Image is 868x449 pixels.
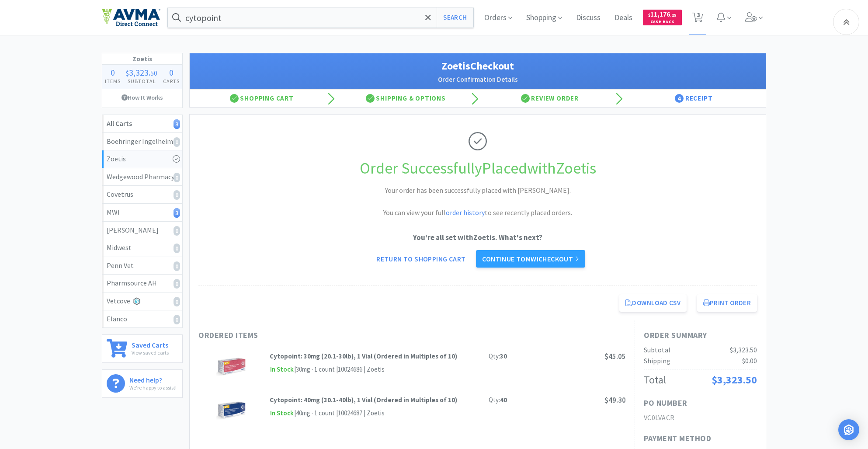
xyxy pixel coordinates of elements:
h1: PO Number [644,397,687,410]
h4: Items [102,77,123,85]
strong: 40 [500,396,507,404]
span: 4 [675,94,684,103]
h1: Order Summary [644,329,757,342]
strong: 30 [500,352,507,360]
input: Search by item, sku, manufacturer, ingredient, size... [168,7,473,28]
button: Print Order [697,294,757,312]
span: Cash Back [648,20,677,25]
span: 0 [111,67,115,78]
p: View saved carts [132,348,169,357]
span: $ [648,12,650,18]
a: Saved CartsView saved carts [102,334,183,363]
i: 0 [174,137,180,147]
i: 0 [174,261,180,271]
h1: Payment Method [644,432,711,445]
a: MWI3 [102,204,182,222]
img: e4e33dab9f054f5782a47901c742baa9_102.png [102,8,160,27]
button: Search [437,7,473,28]
span: 11,176 [648,10,677,18]
p: We're happy to assist! [129,383,177,392]
div: Elanco [107,313,178,325]
div: Review Order [478,90,622,107]
div: Vetcove [107,296,178,307]
a: All Carts3 [102,115,182,133]
div: MWI [107,207,178,218]
span: In Stock [270,364,294,375]
a: 3 [689,15,707,23]
h6: Saved Carts [132,339,169,348]
h1: Zoetis Checkout [198,58,757,74]
span: . 25 [670,12,677,18]
a: Discuss [573,14,604,22]
div: Wedgewood Pharmacy [107,171,178,183]
div: Midwest [107,242,178,254]
h2: Order Confirmation Details [198,74,757,85]
i: 0 [174,226,180,236]
a: Boehringer Ingelheim0 [102,133,182,151]
span: $0.00 [742,356,757,365]
i: 0 [174,297,180,306]
i: 0 [174,315,180,324]
h2: VC0LVACR [644,412,757,424]
strong: Cytopoint: 30mg (20.1-30lb), 1 Vial (Ordered in Multiples of 10) [270,352,457,360]
span: $45.05 [604,352,626,361]
span: $3,323.50 [730,345,757,354]
span: 50 [150,69,157,77]
h6: Need help? [129,374,177,383]
div: Receipt [622,90,766,107]
strong: All Carts [107,119,132,128]
a: Zoetis [102,150,182,168]
span: 3,323 [129,67,149,78]
h1: Ordered Items [198,329,461,342]
a: Wedgewood Pharmacy0 [102,168,182,186]
a: Download CSV [619,294,687,312]
span: $3,323.50 [712,373,757,386]
div: Shopping Cart [190,90,334,107]
div: Total [644,372,666,388]
h4: Subtotal [123,77,160,85]
div: Qty: [489,351,507,362]
span: $ [126,69,129,77]
span: 0 [169,67,174,78]
div: Qty: [489,395,507,405]
div: Penn Vet [107,260,178,271]
span: | 40mg · 1 count [294,409,335,417]
a: Deals [611,14,636,22]
a: Elanco0 [102,310,182,328]
a: Pharmsource AH0 [102,275,182,292]
h1: Order Successfully Placed with Zoetis [198,156,757,181]
div: Zoetis [107,153,178,165]
i: 3 [174,119,180,129]
a: Return to Shopping Cart [370,250,472,268]
div: . [123,68,160,77]
div: | 10024687 | Zoetis [335,408,385,418]
i: 0 [174,173,180,182]
strong: Cytopoint: 40mg (30.1-40lb), 1 Vial (Ordered in Multiples of 10) [270,396,457,404]
div: Boehringer Ingelheim [107,136,178,147]
span: In Stock [270,408,294,419]
a: Vetcove0 [102,292,182,310]
a: order history [446,208,485,217]
a: Continue toMWIcheckout [476,250,585,268]
div: Subtotal [644,345,670,356]
div: [PERSON_NAME] [107,225,178,236]
span: $49.30 [604,395,626,405]
h1: Zoetis [102,53,182,65]
div: Covetrus [107,189,178,200]
span: | 30mg · 1 count [294,365,335,373]
div: Shipping [644,355,670,367]
a: [PERSON_NAME]0 [102,222,182,240]
i: 0 [174,190,180,200]
a: $11,176.25Cash Back [643,6,682,29]
a: How It Works [102,89,182,106]
a: Midwest0 [102,239,182,257]
p: You're all set with Zoetis . What's next? [198,232,757,244]
div: | 10024686 | Zoetis [335,364,385,375]
div: Shipping & Options [334,90,478,107]
a: Penn Vet0 [102,257,182,275]
div: Open Intercom Messenger [838,419,859,440]
i: 0 [174,244,180,253]
a: Covetrus0 [102,186,182,204]
i: 3 [174,208,180,218]
i: 0 [174,279,180,289]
